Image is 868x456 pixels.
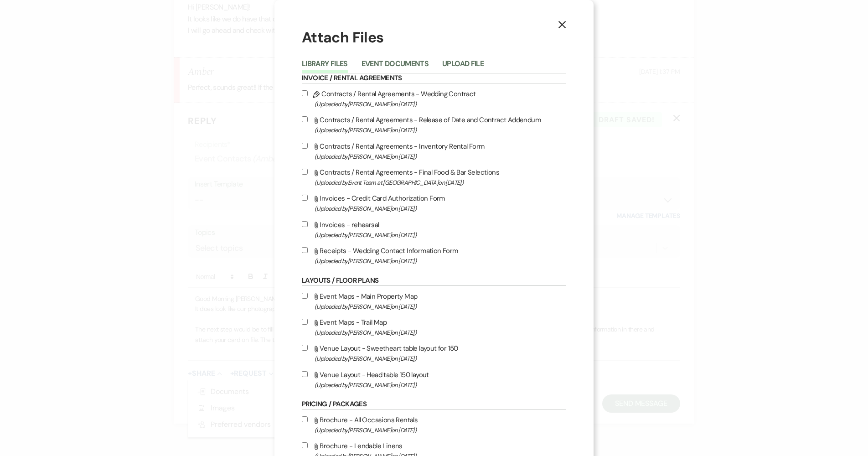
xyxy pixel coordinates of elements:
span: (Uploaded by [PERSON_NAME] on [DATE] ) [315,151,566,162]
label: Event Maps - Main Property Map [302,290,566,312]
h6: Invoice / Rental Agreements [302,73,566,83]
span: (Uploaded by [PERSON_NAME] on [DATE] ) [315,125,566,135]
span: (Uploaded by [PERSON_NAME] on [DATE] ) [315,380,566,390]
label: Invoices - Credit Card Authorization Form [302,192,566,214]
input: Venue Layout - Sweetheart table layout for 150(Uploaded by[PERSON_NAME]on [DATE]) [302,345,308,351]
input: Invoices - rehearsal(Uploaded by[PERSON_NAME]on [DATE]) [302,221,308,227]
input: Contracts / Rental Agreements - Final Food & Bar Selections(Uploaded byEvent Team at [GEOGRAPHIC_... [302,169,308,175]
label: Invoices - rehearsal [302,219,566,240]
label: Brochure - All Occasions Rentals [302,414,566,435]
input: Brochure - All Occasions Rentals(Uploaded by[PERSON_NAME]on [DATE]) [302,416,308,422]
button: Upload File [442,60,484,73]
h1: Attach Files [302,27,566,48]
input: Invoices - Credit Card Authorization Form(Uploaded by[PERSON_NAME]on [DATE]) [302,195,308,201]
span: (Uploaded by [PERSON_NAME] on [DATE] ) [315,230,566,240]
button: Event Documents [362,60,429,73]
span: (Uploaded by [PERSON_NAME] on [DATE] ) [315,327,566,338]
label: Venue Layout - Head table 150 layout [302,369,566,390]
span: (Uploaded by [PERSON_NAME] on [DATE] ) [315,353,566,364]
input: Event Maps - Main Property Map(Uploaded by[PERSON_NAME]on [DATE]) [302,293,308,299]
label: Receipts - Wedding Contact Information Form [302,245,566,266]
input: Venue Layout - Head table 150 layout(Uploaded by[PERSON_NAME]on [DATE]) [302,371,308,377]
label: Venue Layout - Sweetheart table layout for 150 [302,342,566,364]
input: Brochure - Lendable Linens(Uploaded by[PERSON_NAME]on [DATE]) [302,442,308,448]
label: Event Maps - Trail Map [302,316,566,338]
h6: Layouts / Floor Plans [302,276,566,286]
h6: Pricing / Packages [302,399,566,409]
span: (Uploaded by [PERSON_NAME] on [DATE] ) [315,256,566,266]
label: Contracts / Rental Agreements - Final Food & Bar Selections [302,166,566,188]
label: Contracts / Rental Agreements - Wedding Contract [302,88,566,109]
input: Contracts / Rental Agreements - Inventory Rental Form(Uploaded by[PERSON_NAME]on [DATE]) [302,143,308,149]
input: Contracts / Rental Agreements - Wedding Contract(Uploaded by[PERSON_NAME]on [DATE]) [302,90,308,96]
input: Contracts / Rental Agreements - Release of Date and Contract Addendum(Uploaded by[PERSON_NAME]on ... [302,116,308,122]
label: Contracts / Rental Agreements - Inventory Rental Form [302,140,566,162]
label: Contracts / Rental Agreements - Release of Date and Contract Addendum [302,114,566,135]
button: Library Files [302,60,348,73]
span: (Uploaded by [PERSON_NAME] on [DATE] ) [315,301,566,312]
span: (Uploaded by [PERSON_NAME] on [DATE] ) [315,203,566,214]
input: Receipts - Wedding Contact Information Form(Uploaded by[PERSON_NAME]on [DATE]) [302,247,308,253]
span: (Uploaded by Event Team at [GEOGRAPHIC_DATA] on [DATE] ) [315,177,566,188]
span: (Uploaded by [PERSON_NAME] on [DATE] ) [315,425,566,435]
span: (Uploaded by [PERSON_NAME] on [DATE] ) [315,99,566,109]
input: Event Maps - Trail Map(Uploaded by[PERSON_NAME]on [DATE]) [302,319,308,325]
